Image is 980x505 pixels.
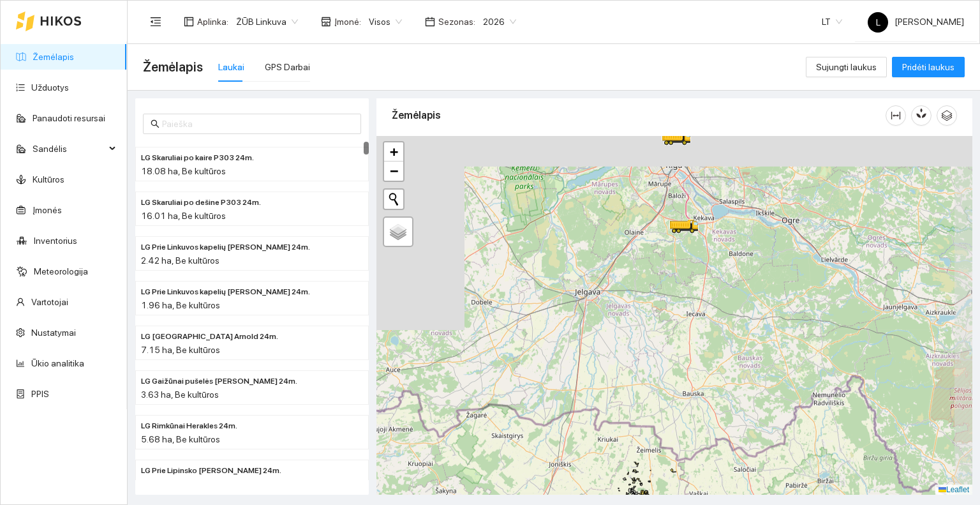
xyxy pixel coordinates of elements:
[162,117,353,131] input: Paieška
[141,197,261,209] span: LG Skaruliai po dešine P303 24m.
[321,17,331,27] span: shop
[390,144,398,160] span: +
[886,110,905,121] span: column-width
[141,211,226,221] span: 16.01 ha, Be kultūros
[806,62,887,72] a: Sujungti laukus
[806,57,887,77] button: Sujungti laukus
[141,286,310,298] span: LG Prie Linkuvos kapelių Herakles 24m.
[141,345,220,355] span: 7.15 ha, Be kultūros
[334,15,361,29] span: Įmonė :
[31,328,76,338] a: Nustatymai
[141,331,278,343] span: LG Tričių piliakalnis Arnold 24m.
[151,119,160,128] span: search
[33,174,64,185] a: Kultūros
[197,15,228,29] span: Aplinka :
[141,479,219,489] span: 2.69 ha, Be kultūros
[816,60,877,74] span: Sujungti laukus
[392,97,886,133] div: Žemėlapis
[34,236,77,246] a: Inventorius
[236,12,298,31] span: ŽŪB Linkuva
[141,152,254,164] span: LG Skaruliai po kaire P303 24m.
[31,358,84,368] a: Ūkio analitika
[868,17,964,27] span: [PERSON_NAME]
[31,82,69,93] a: Užduotys
[141,166,226,176] span: 18.08 ha, Be kultūros
[892,57,965,77] button: Pridėti laukus
[141,465,281,477] span: LG Prie Lipinsko Herakles 24m.
[384,162,403,181] a: Zoom out
[33,205,62,215] a: Įmonės
[143,9,168,34] button: menu-fold
[34,266,88,276] a: Meteorologija
[33,113,105,123] a: Panaudoti resursai
[384,218,412,246] a: Layers
[184,17,194,27] span: layout
[141,389,219,400] span: 3.63 ha, Be kultūros
[886,105,906,126] button: column-width
[141,420,237,432] span: LG Rimkūnai Herakles 24m.
[265,60,310,74] div: GPS Darbai
[390,163,398,179] span: −
[141,241,310,253] span: LG Prie Linkuvos kapelių Herakles 24m.
[33,52,74,62] a: Žemėlapis
[141,255,219,266] span: 2.42 ha, Be kultūros
[150,16,161,27] span: menu-fold
[369,12,402,31] span: Visos
[892,62,965,72] a: Pridėti laukus
[384,142,403,162] a: Zoom in
[31,297,68,307] a: Vartotojai
[822,12,842,31] span: LT
[876,12,880,33] span: L
[141,375,297,388] span: LG Gaižūnai pušelės Herakles 24m.
[902,60,954,74] span: Pridėti laukus
[438,15,475,29] span: Sezonas :
[141,300,220,310] span: 1.96 ha, Be kultūros
[483,12,516,31] span: 2026
[31,389,49,399] a: PPIS
[384,190,403,209] button: Initiate a new search
[141,434,220,444] span: 5.68 ha, Be kultūros
[33,136,105,162] span: Sandėlis
[143,57,203,77] span: Žemėlapis
[939,485,969,494] a: Leaflet
[425,17,435,27] span: calendar
[218,60,244,74] div: Laukai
